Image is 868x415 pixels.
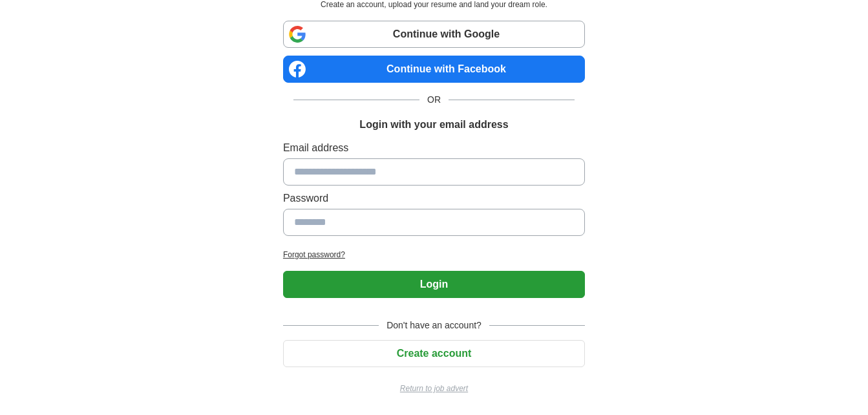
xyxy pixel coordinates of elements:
[283,348,585,359] a: Create account
[283,21,585,48] a: Continue with Google
[419,93,449,107] span: OR
[283,383,585,394] a: Return to job advert
[283,56,585,83] a: Continue with Facebook
[283,271,585,298] button: Login
[359,117,508,133] h1: Login with your email address
[283,191,585,206] label: Password
[283,340,585,367] button: Create account
[379,319,489,332] span: Don't have an account?
[283,249,585,261] a: Forgot password?
[283,140,585,156] label: Email address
